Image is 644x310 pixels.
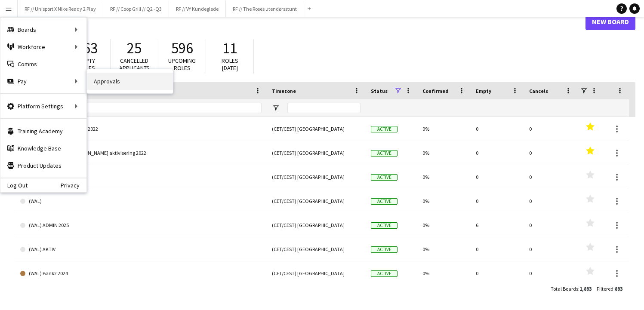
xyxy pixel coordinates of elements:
a: (WAL) [20,189,262,213]
span: Cancels [529,88,548,94]
div: Pay [0,73,86,90]
div: 0 [471,165,524,189]
button: RF // The Roses utendørsstunt [226,0,304,17]
span: Active [371,198,397,205]
div: 0% [417,189,471,213]
button: RF // Unisport X Nike Ready 2 Play [18,0,103,17]
div: (CET/CEST) [GEOGRAPHIC_DATA] [267,237,366,261]
span: Status [371,88,388,94]
button: RF // VY Kundeglede [169,0,226,17]
a: Comms [0,55,86,73]
a: Approvals [87,73,173,90]
span: 893 [615,285,622,292]
span: Empty [476,88,491,94]
div: : [551,280,592,297]
span: Active [371,150,397,157]
a: RF // Moelven Mars 2024 [20,165,262,189]
span: Active [371,222,397,229]
span: Cancelled applicants [119,57,150,72]
h1: Boards [15,15,585,28]
button: RF // Coop Grill // Q2 -Q3 [103,0,169,17]
span: 596 [171,39,193,58]
div: 0 [471,141,524,165]
a: Privacy [61,182,86,189]
div: 0% [417,237,471,261]
div: 0 [471,237,524,261]
span: Confirmed [422,88,449,94]
a: Log Out [0,182,28,189]
div: (CET/CEST) [GEOGRAPHIC_DATA] [267,141,366,165]
span: Roles [DATE] [222,57,238,72]
span: Active [371,174,397,181]
div: 0 [524,213,577,237]
div: 0 [471,261,524,285]
span: Active [371,270,397,277]
div: 0% [417,117,471,141]
div: 0% [417,141,471,165]
a: 1 RF Samsung Pop Up Store 2022 [20,117,262,141]
div: (CET/CEST) [GEOGRAPHIC_DATA] [267,213,366,237]
div: 0 [524,141,577,165]
div: (CET/CEST) [GEOGRAPHIC_DATA] [267,261,366,285]
div: (CET/CEST) [GEOGRAPHIC_DATA] [267,165,366,189]
span: Timezone [272,88,296,94]
div: 0% [417,261,471,285]
a: New Board [585,13,635,30]
button: Open Filter Menu [272,104,280,112]
div: Workforce [0,38,86,55]
a: Product Updates [0,157,86,174]
input: Board name Filter Input [36,103,262,113]
span: Active [371,126,397,132]
input: Timezone Filter Input [287,103,361,113]
a: Knowledge Base [0,140,86,157]
div: 0 [524,189,577,213]
div: Platform Settings [0,98,86,115]
span: Filtered [597,285,613,292]
a: (WAL) AKTIV [20,237,262,261]
div: 0% [417,165,471,189]
div: 0 [471,117,524,141]
a: (WAL) Bank2 2024 [20,261,262,285]
div: 6 [471,213,524,237]
span: 11 [222,39,237,58]
span: Total Boards [551,285,578,292]
div: 0 [524,261,577,285]
div: 0% [417,213,471,237]
div: : [597,280,622,297]
div: 0 [524,237,577,261]
div: 0 [524,117,577,141]
div: (CET/CEST) [GEOGRAPHIC_DATA] [267,189,366,213]
div: (CET/CEST) [GEOGRAPHIC_DATA] [267,117,366,141]
a: Training Academy [0,123,86,140]
span: 25 [127,39,142,58]
span: Upcoming roles [168,57,196,72]
a: RF Xpeng roadshow [PERSON_NAME] aktivisering 2022 [20,141,262,165]
span: 1,893 [579,285,592,292]
div: 0 [471,189,524,213]
div: Boards [0,21,86,38]
div: 0 [524,165,577,189]
a: (WAL) ADMIN 2025 [20,213,262,237]
span: Active [371,246,397,253]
